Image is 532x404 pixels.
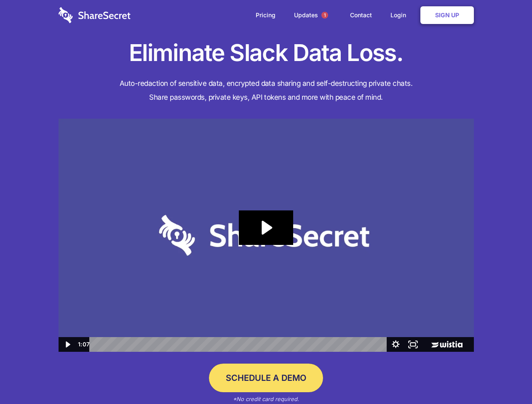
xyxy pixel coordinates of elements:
a: Login [382,2,419,28]
a: Pricing [247,2,284,28]
a: Contact [342,2,380,28]
img: Sharesecret [59,119,474,352]
h1: Eliminate Slack Data Loss. [59,38,474,68]
iframe: Drift Widget Chat Controller [490,362,522,394]
img: logo-wordmark-white-trans-d4663122ce5f474addd5e946df7df03e33cb6a1c49d2221995e7729f52c070b2.svg [59,7,131,23]
h4: Auto-redaction of sensitive data, encrypted data sharing and self-destructing private chats. Shar... [59,77,474,104]
button: Play Video [59,337,76,352]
